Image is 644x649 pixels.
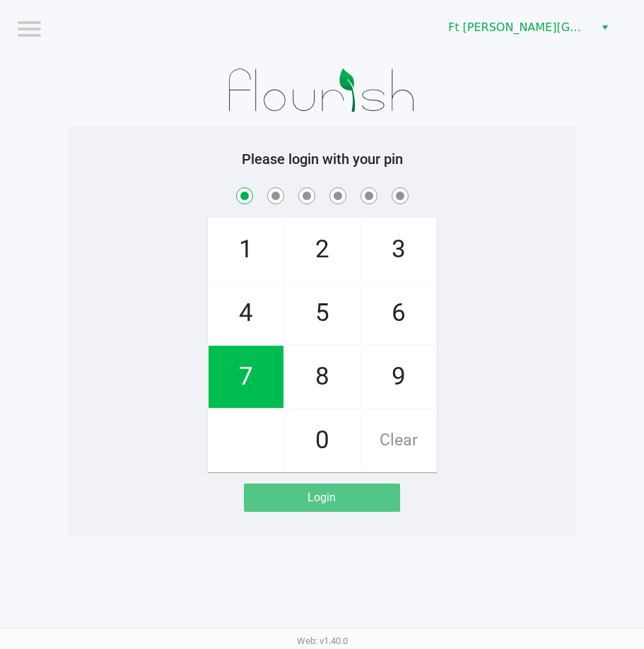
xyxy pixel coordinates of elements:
[209,346,283,408] span: 7
[285,409,360,472] span: 0
[448,19,586,36] span: Ft [PERSON_NAME][GEOGRAPHIC_DATA]
[209,282,283,344] span: 4
[78,151,566,168] h5: Please login with your pin
[361,409,436,472] span: Clear
[361,282,436,344] span: 6
[297,636,348,646] span: Web: v1.40.0
[285,346,360,408] span: 8
[595,15,615,40] button: Select
[285,282,360,344] span: 5
[285,218,360,281] span: 2
[209,218,283,281] span: 1
[361,218,436,281] span: 3
[361,346,436,408] span: 9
